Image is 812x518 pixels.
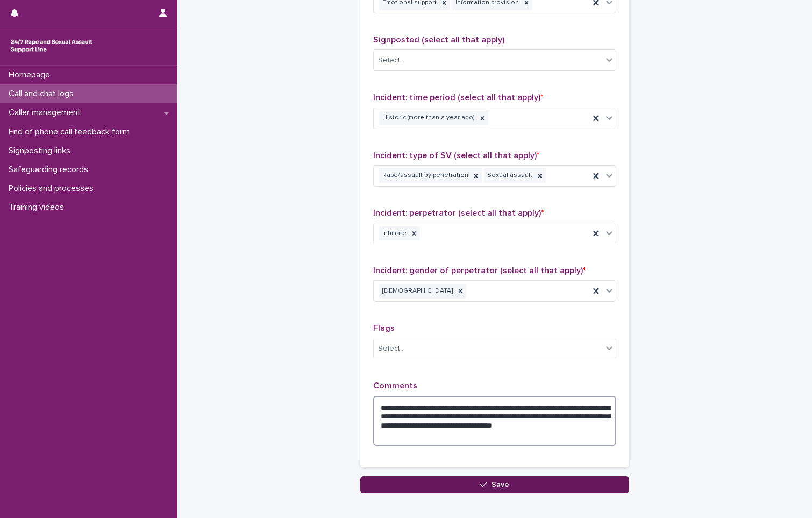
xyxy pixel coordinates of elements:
span: Save [492,481,509,488]
p: Homepage [4,70,59,80]
p: Call and chat logs [4,89,82,99]
span: Incident: time period (select all that apply) [373,93,543,102]
div: Select... [378,55,405,66]
div: Intimate [379,226,408,241]
p: Policies and processes [4,183,102,194]
span: Incident: gender of perpetrator (select all that apply) [373,266,586,275]
span: Flags [373,324,395,332]
p: Caller management [4,108,89,118]
span: Signposted (select all that apply) [373,36,504,44]
div: Select... [378,343,405,354]
p: Signposting links [4,146,79,156]
button: Save [360,476,629,493]
div: [DEMOGRAPHIC_DATA] [379,284,454,299]
p: Training videos [4,202,73,212]
img: rhQMoQhaT3yELyF149Cw [9,35,95,56]
span: Incident: perpetrator (select all that apply) [373,209,544,217]
p: Safeguarding records [4,165,97,175]
div: Historic (more than a year ago) [379,111,476,125]
div: Sexual assault [484,168,534,183]
div: Rape/assault by penetration [379,168,470,183]
span: Comments [373,381,417,390]
p: End of phone call feedback form [4,127,138,137]
span: Incident: type of SV (select all that apply) [373,151,539,160]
